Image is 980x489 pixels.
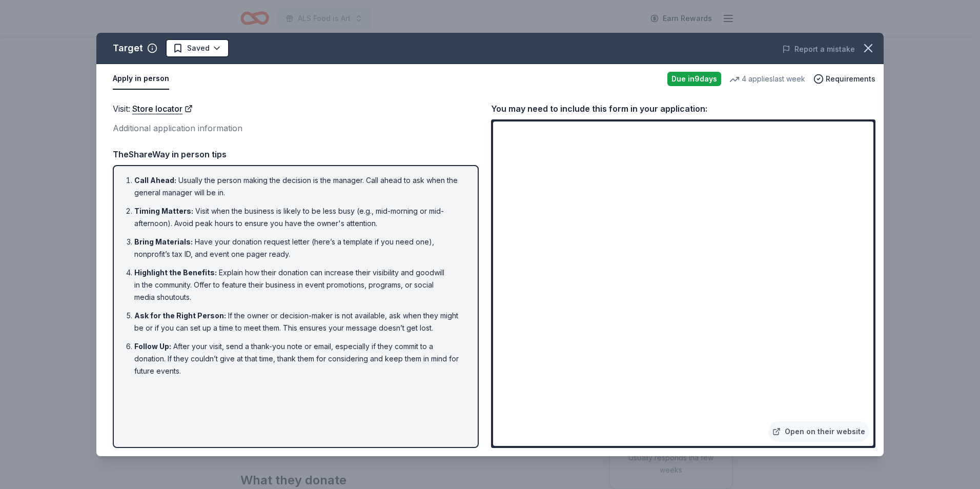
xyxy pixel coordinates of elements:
li: If the owner or decision-maker is not available, ask when they might be or if you can set up a ti... [134,310,463,334]
div: You may need to include this form in your application: [491,102,875,115]
span: Highlight the Benefits : [134,268,217,277]
div: 4 applies last week [729,73,805,85]
li: Visit when the business is likely to be less busy (e.g., mid-morning or mid-afternoon). Avoid pea... [134,205,463,230]
span: Call Ahead : [134,176,176,185]
span: Requirements [826,73,875,85]
a: Open on their website [768,421,869,442]
li: Explain how their donation can increase their visibility and goodwill in the community. Offer to ... [134,267,463,303]
span: Bring Materials : [134,237,193,246]
div: Due in 9 days [667,72,721,86]
div: Target [113,40,143,56]
li: Have your donation request letter (here’s a template if you need one), nonprofit’s tax ID, and ev... [134,236,463,260]
span: Saved [187,42,210,54]
span: Timing Matters : [134,207,193,215]
li: Usually the person making the decision is the manager. Call ahead to ask when the general manager... [134,174,463,199]
span: Follow Up : [134,342,171,351]
span: Ask for the Right Person : [134,311,226,320]
a: Store locator [132,102,193,115]
div: TheShareWay in person tips [113,148,479,161]
button: Report a mistake [782,43,855,55]
button: Apply in person [113,68,169,90]
div: Additional application information [113,121,479,135]
li: After your visit, send a thank-you note or email, especially if they commit to a donation. If the... [134,340,463,377]
div: Visit : [113,102,479,115]
button: Requirements [813,73,875,85]
button: Saved [166,39,229,57]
